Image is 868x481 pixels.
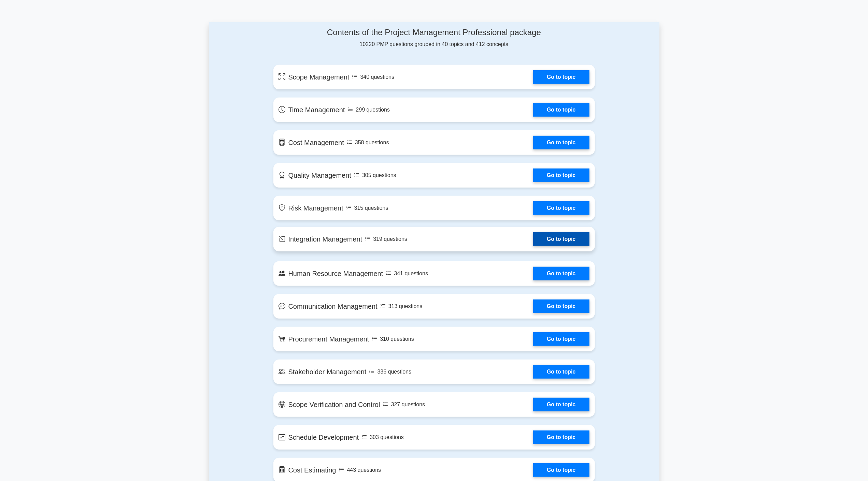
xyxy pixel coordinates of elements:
a: Go to topic [533,300,589,313]
a: Go to topic [533,431,589,444]
a: Go to topic [533,169,589,182]
a: Go to topic [533,136,589,149]
a: Go to topic [533,267,589,280]
a: Go to topic [533,232,589,246]
h4: Contents of the Project Management Professional package [273,28,595,38]
a: Go to topic [533,332,589,346]
div: 10220 PMP questions grouped in 40 topics and 412 concepts [273,28,595,48]
a: Go to topic [533,70,589,84]
a: Go to topic [533,463,589,477]
a: Go to topic [533,398,589,411]
a: Go to topic [533,365,589,379]
a: Go to topic [533,103,589,117]
a: Go to topic [533,201,589,215]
